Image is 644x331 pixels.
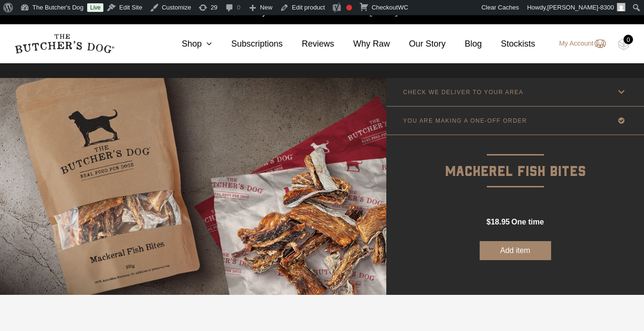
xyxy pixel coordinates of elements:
a: Subscriptions [212,38,282,50]
a: Live [87,3,103,12]
span: one time [511,218,543,226]
a: My Account [550,38,606,49]
div: 0 [624,35,633,44]
img: TBD_Cart-Empty.png [618,38,630,50]
a: Why Raw [334,38,390,50]
button: Add item [480,241,551,260]
a: Shop [162,38,212,50]
a: Blog [446,38,482,50]
p: Mackerel Fish Bites [386,135,644,183]
span: [PERSON_NAME]-8300 [547,4,614,11]
a: YOU ARE MAKING A ONE-OFF ORDER [386,107,644,135]
p: CHECK WE DELIVER TO YOUR AREA [403,89,523,96]
p: YOU ARE MAKING A ONE-OFF ORDER [403,117,527,124]
span: 18.95 [491,218,510,226]
span: $ [486,218,491,226]
a: Reviews [282,38,334,50]
a: Our Story [390,38,446,50]
a: CHECK WE DELIVER TO YOUR AREA [386,78,644,106]
a: Stockists [482,38,535,50]
a: close [628,6,634,17]
div: Focus keyphrase not set [346,5,352,10]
